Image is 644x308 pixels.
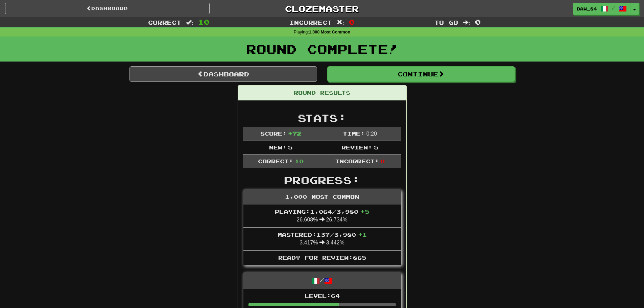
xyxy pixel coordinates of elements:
span: Incorrect [289,19,332,26]
span: To go [434,19,458,26]
span: Mastered: 137 / 3,980 [278,231,367,238]
span: : [337,20,344,25]
a: Dashboard [129,66,317,82]
span: + 5 [360,208,369,215]
li: 3.417% 3.442% [243,227,401,251]
span: Correct [148,19,181,26]
span: 0 [475,18,481,26]
span: 10 [198,18,210,26]
h1: Round Complete! [2,42,642,56]
span: Incorrect: [335,158,379,164]
a: Clozemaster [220,3,424,15]
span: 5 [288,144,292,150]
div: 1,000 Most Common [243,190,401,205]
div: / [243,273,401,288]
a: baw_84 / [573,3,630,15]
span: / [612,5,615,10]
span: Level: 64 [305,292,340,299]
span: + 1 [358,231,367,238]
span: 5 [374,144,378,150]
span: Score: [260,130,287,137]
span: Ready for Review: 865 [278,254,366,261]
span: : [463,20,470,25]
span: + 72 [288,130,301,137]
button: Continue [327,66,515,82]
span: baw_84 [577,6,597,12]
div: Round Results [238,86,406,100]
span: Correct: [258,158,293,164]
strong: 1,000 Most Common [309,30,350,34]
span: 0 [380,158,385,164]
span: : [186,20,193,25]
h2: Stats: [243,112,401,123]
span: 0 [349,18,355,26]
span: Review: [341,144,372,150]
span: 0 : 20 [366,131,377,137]
a: Dashboard [5,3,210,14]
h2: Progress: [243,175,401,186]
span: New: [269,144,287,150]
span: Time: [343,130,365,137]
li: 26.608% 26.734% [243,205,401,228]
span: 10 [295,158,304,164]
span: Playing: 1,064 / 3,980 [275,208,369,215]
